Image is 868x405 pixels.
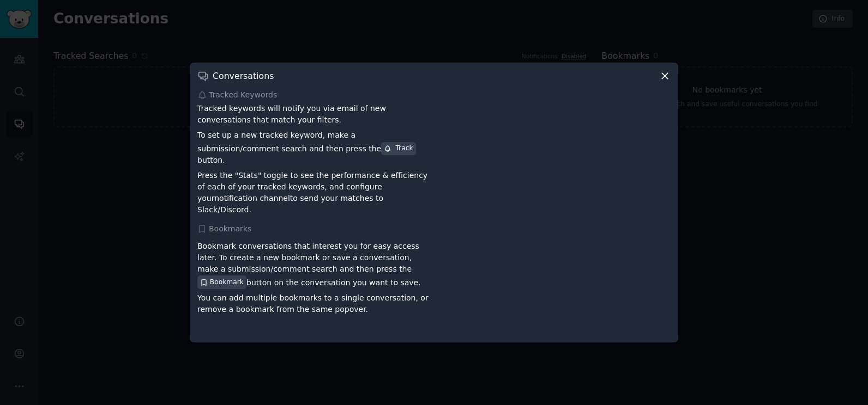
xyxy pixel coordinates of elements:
[197,170,430,216] p: Press the "Stats" toggle to see the performance & efficiency of each of your tracked keywords, an...
[197,89,671,101] div: Tracked Keywords
[214,194,290,202] a: notification channel
[197,241,430,289] p: Bookmark conversations that interest you for easy access later. To create a new bookmark or save ...
[384,144,413,154] div: Track
[438,103,671,201] iframe: YouTube video player
[197,223,671,235] div: Bookmarks
[213,70,274,82] h3: Conversations
[197,103,430,126] p: Tracked keywords will notify you via email of new conversations that match your filters.
[438,237,671,335] iframe: YouTube video player
[197,130,430,166] p: To set up a new tracked keyword, make a submission/comment search and then press the button.
[197,292,430,315] p: You can add multiple bookmarks to a single conversation, or remove a bookmark from the same popover.
[210,278,244,287] span: Bookmark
